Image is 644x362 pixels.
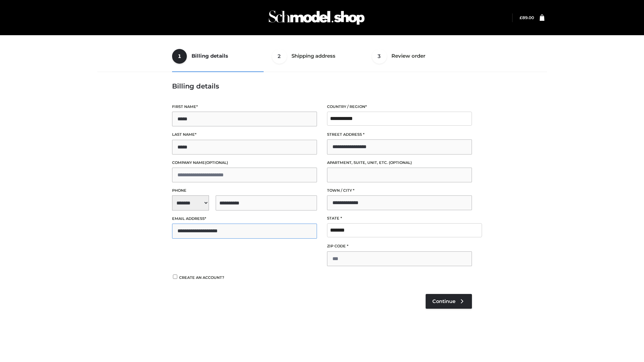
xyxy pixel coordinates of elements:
span: (optional) [389,160,412,165]
label: State [327,215,472,222]
span: Create an account? [179,275,224,280]
label: Apartment, suite, unit, etc. [327,160,472,166]
label: Company name [172,160,317,166]
a: £89.00 [520,15,534,20]
img: Schmodel Admin 964 [266,4,367,31]
label: Phone [172,187,317,194]
span: Continue [432,298,455,304]
label: Last name [172,131,317,138]
span: (optional) [205,160,228,165]
label: Country / Region [327,104,472,110]
label: Street address [327,131,472,138]
label: Town / City [327,187,472,194]
label: ZIP Code [327,243,472,249]
bdi: 89.00 [520,15,534,20]
label: Email address [172,216,317,222]
span: £ [520,15,522,20]
a: Continue [426,294,472,309]
input: Create an account? [172,275,178,279]
label: First name [172,104,317,110]
h3: Billing details [172,82,472,90]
